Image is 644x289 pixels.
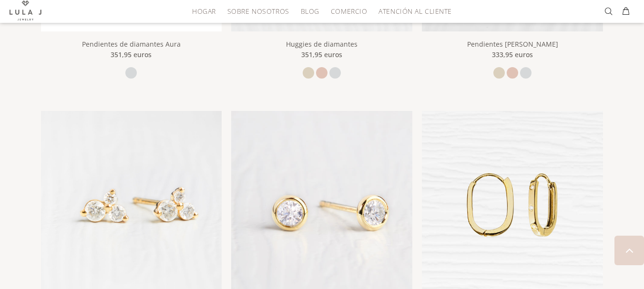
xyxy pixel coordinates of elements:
a: Huggies de diamantes [286,40,358,49]
font: Sobre nosotros [227,7,289,16]
font: 351,95 euros [301,50,342,59]
a: Comercio [325,4,373,19]
a: HOGAR [186,4,222,19]
a: Pendientes de diamantes Aura [82,40,181,49]
font: Atención al cliente [378,7,452,16]
a: Blog [295,4,325,19]
font: 351,95 euros [111,50,152,59]
font: Blog [301,7,319,16]
font: 333,95 euros [492,50,533,59]
font: Comercio [331,7,367,16]
a: Pendientes de diamantes Solitude (0,2 ct) [231,196,412,205]
font: HOGAR [192,7,216,16]
a: Pendientes [PERSON_NAME] [467,40,558,49]
a: Caja de aros esenciales [422,196,603,205]
a: Tachuelas de pétalos [41,196,222,205]
a: Atención al cliente [373,4,452,19]
a: Sobre nosotros [222,4,295,19]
